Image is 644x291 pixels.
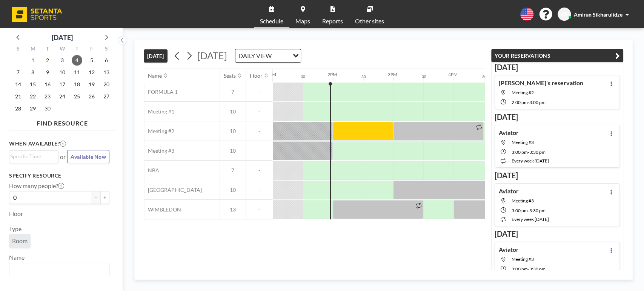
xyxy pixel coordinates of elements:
span: Monday, September 8, 2025 [28,67,38,78]
span: Friday, September 12, 2025 [86,67,97,78]
input: Search for option [274,51,288,61]
button: + [100,191,109,204]
span: Saturday, September 13, 2025 [101,67,112,78]
span: Meeting #3 [512,256,534,262]
span: - [246,187,272,193]
div: S [11,44,26,54]
h3: [DATE] [495,112,620,122]
span: [GEOGRAPHIC_DATA] [144,187,202,193]
span: 3:00 PM [512,266,528,272]
span: - [246,108,272,115]
span: Wednesday, September 24, 2025 [57,91,68,102]
div: Search for option [235,49,301,62]
h3: [DATE] [495,229,620,239]
span: [DATE] [197,50,227,61]
button: [DATE] [144,49,168,63]
input: Search for option [10,265,105,274]
label: Name [9,254,25,261]
span: Thursday, September 4, 2025 [72,55,82,66]
div: S [99,44,114,54]
div: M [26,44,40,54]
span: Sunday, September 14, 2025 [13,79,23,90]
span: Maps [295,18,310,24]
span: Thursday, September 18, 2025 [72,79,82,90]
span: Monday, September 15, 2025 [28,79,38,90]
div: Name [148,72,162,79]
span: Sunday, September 7, 2025 [13,67,23,78]
span: 3:30 PM [529,266,546,272]
span: Monday, September 1, 2025 [28,55,38,66]
span: Tuesday, September 2, 2025 [42,55,53,66]
div: 30 [301,74,305,79]
button: YOUR RESERVATIONS [491,49,623,62]
h3: [DATE] [495,171,620,180]
span: - [528,149,529,155]
div: Search for option [9,263,109,276]
span: 3:30 PM [529,208,546,213]
span: Friday, September 26, 2025 [86,91,97,102]
h4: FIND RESOURCE [9,116,115,127]
span: Friday, September 19, 2025 [86,79,97,90]
span: Amiran Sikharulidze [574,11,622,18]
span: 7 [220,89,246,95]
span: NBA [144,167,159,174]
label: Floor [9,210,23,217]
button: Available Now [67,150,109,163]
h3: Specify resource [9,172,109,179]
h4: Aviator [499,129,519,136]
span: Tuesday, September 23, 2025 [42,91,53,102]
div: 2PM [327,72,337,77]
span: 3:30 PM [529,149,546,155]
input: Search for option [10,152,54,161]
span: - [246,128,272,135]
span: Meeting #2 [512,90,534,95]
img: organization-logo [12,7,62,22]
div: 30 [421,74,426,79]
span: - [246,206,272,213]
span: 2:00 PM [512,100,528,105]
span: - [246,89,272,95]
label: How many people? [9,182,64,190]
div: T [40,44,55,54]
span: 13 [220,206,246,213]
span: - [246,147,272,154]
span: Room [12,237,28,245]
span: Wednesday, September 3, 2025 [57,55,68,66]
span: Wednesday, September 10, 2025 [57,67,68,78]
div: Seats [224,72,236,79]
span: Thursday, September 11, 2025 [72,67,82,78]
span: 10 [220,187,246,193]
span: Schedule [260,18,283,24]
div: Floor [250,72,263,79]
span: Tuesday, September 9, 2025 [42,67,53,78]
span: Other sites [355,18,384,24]
span: Thursday, September 25, 2025 [72,91,82,102]
span: DAILY VIEW [237,51,273,61]
span: Meeting #1 [144,108,174,115]
span: Saturday, September 20, 2025 [101,79,112,90]
span: FORMULA 1 [144,89,178,95]
span: 10 [220,128,246,135]
span: 3:00 PM [512,208,528,213]
span: 10 [220,147,246,154]
span: every week [DATE] [512,216,549,222]
div: W [55,44,70,54]
span: Tuesday, September 16, 2025 [42,79,53,90]
div: 4PM [448,72,457,77]
span: Monday, September 22, 2025 [28,91,38,102]
span: 3:00 PM [529,100,546,105]
h3: [DATE] [495,63,620,72]
span: 7 [220,167,246,174]
h4: Aviator [499,187,519,195]
span: Meeting #2 [144,128,174,135]
span: Wednesday, September 17, 2025 [57,79,68,90]
span: Tuesday, September 30, 2025 [42,103,53,114]
span: Available Now [71,153,106,160]
div: 30 [361,74,366,79]
span: - [528,266,529,272]
span: Meeting #3 [512,198,534,204]
label: Type [9,225,22,233]
h4: Aviator [499,246,519,253]
span: Meeting #3 [512,139,534,145]
div: Search for option [9,151,58,162]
